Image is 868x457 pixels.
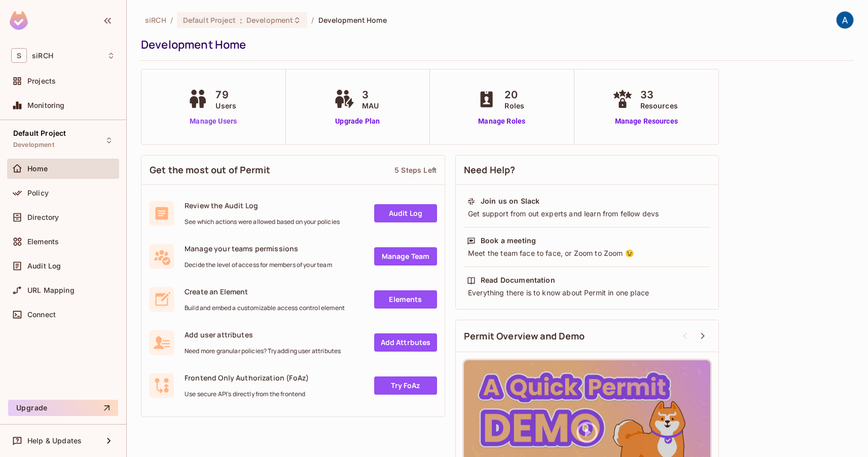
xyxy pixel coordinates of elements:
a: Manage Users [185,116,241,127]
span: Frontend Only Authorization (FoAz) [185,373,309,383]
span: Decide the level of access for members of your team [185,261,332,269]
span: Policy [27,189,49,197]
span: Workspace: siRCH [32,52,53,60]
span: Resources [640,100,678,111]
span: Elements [27,238,59,246]
span: Users [215,100,236,111]
a: Try FoAz [374,376,437,395]
div: Read Documentation [481,275,555,285]
div: 5 Steps Left [394,165,437,175]
a: Audit Log [374,204,437,222]
span: S [11,48,27,63]
span: Manage your teams permissions [185,244,332,253]
a: Add Attrbutes [374,333,437,352]
button: Upgrade [8,400,118,416]
a: Manage Team [374,247,437,265]
a: Elements [374,290,437,309]
span: Projects [27,77,56,85]
span: Help & Updates [27,437,82,445]
span: Permit Overview and Demo [464,330,585,342]
span: Home [27,165,48,173]
span: Default Project [183,15,236,25]
span: Roles [504,100,524,111]
span: See which actions were allowed based on your policies [185,218,340,226]
div: Join us on Slack [481,196,539,206]
li: / [311,15,314,25]
span: MAU [362,100,379,111]
li: / [170,15,173,25]
span: : [239,16,243,24]
span: Build and embed a customizable access control element [185,304,345,312]
span: Use secure API's directly from the frontend [185,390,309,398]
a: Manage Roles [474,116,529,127]
div: Development Home [141,37,849,52]
span: Audit Log [27,262,61,270]
span: Development Home [318,15,387,25]
span: 79 [215,87,236,102]
span: 20 [504,87,524,102]
span: Monitoring [27,101,65,109]
img: Alison Thomson [837,12,853,28]
span: Development [13,141,54,149]
span: Default Project [13,129,66,137]
span: 33 [640,87,678,102]
span: Development [246,15,293,25]
span: Directory [27,213,59,221]
div: Get support from out experts and learn from fellow devs [467,209,707,219]
span: Connect [27,311,56,319]
span: Need more granular policies? Try adding user attributes [185,347,341,355]
div: Book a meeting [481,236,536,246]
div: Meet the team face to face, or Zoom to Zoom 😉 [467,248,707,258]
span: URL Mapping [27,286,75,294]
a: Manage Resources [610,116,683,127]
a: Upgrade Plan [332,116,384,127]
span: 3 [362,87,379,102]
img: SReyMgAAAABJRU5ErkJggg== [10,11,28,30]
span: Add user attributes [185,330,341,339]
div: Everything there is to know about Permit in one place [467,288,707,298]
span: Need Help? [464,164,516,176]
span: Get the most out of Permit [150,164,270,176]
span: the active workspace [145,15,166,25]
span: Create an Element [185,287,345,296]
span: Review the Audit Log [185,201,340,210]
